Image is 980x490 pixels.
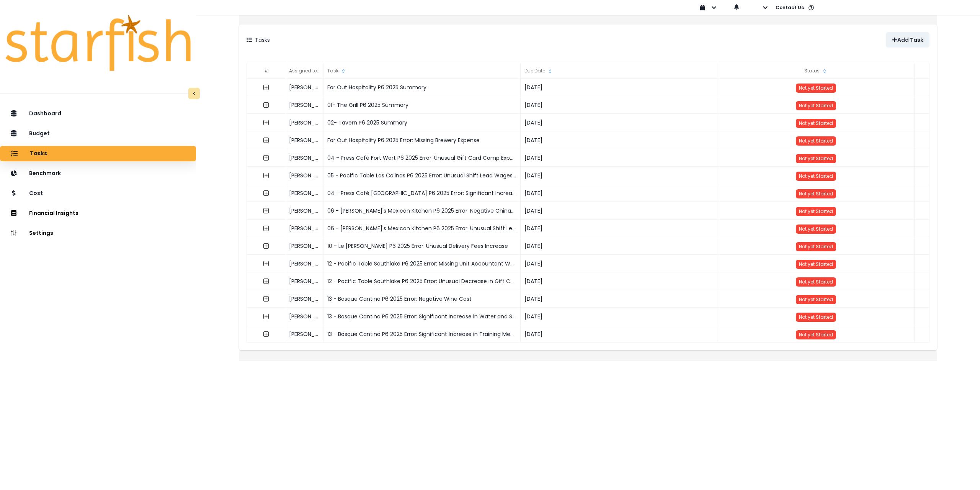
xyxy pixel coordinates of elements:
[799,155,833,162] span: Not yet Started
[521,220,718,237] div: [DATE]
[323,308,521,325] div: 13 - Bosque Cantina P6 2025 Error: Significant Increase in Water and Sewage
[259,310,273,323] button: expand outline
[799,331,833,338] span: Not yet Started
[263,278,269,284] svg: expand outline
[521,167,718,184] div: [DATE]
[263,137,269,143] svg: expand outline
[285,167,323,184] div: [PERSON_NAME]
[323,79,521,96] div: Far Out Hospitality P6 2025 Summary
[799,279,833,285] span: Not yet Started
[29,110,61,117] p: Dashboard
[263,102,269,108] svg: expand outline
[285,325,323,343] div: [PERSON_NAME]
[799,243,833,250] span: Not yet Started
[259,257,273,270] button: expand outline
[323,325,521,343] div: 13 - Bosque Cantina P6 2025 Error: Significant Increase in Training Meals
[263,296,269,302] svg: expand outline
[259,133,273,147] button: expand outline
[247,63,285,79] div: #
[323,202,521,220] div: 06 - [PERSON_NAME]'s Mexican Kitchen P6 2025 Error: Negative China/Glassware/Silverware Expense
[285,202,323,220] div: [PERSON_NAME]
[285,255,323,272] div: [PERSON_NAME]
[323,167,521,184] div: 05 - Pacific Table Las Colinas P6 2025 Error: Unusual Shift Lead Wages Increase
[897,37,923,43] p: Add Task
[259,80,273,94] button: expand outline
[799,261,833,267] span: Not yet Started
[29,170,61,177] p: Benchmark
[323,149,521,167] div: 04 - Press Café Fort Wort P6 2025 Error: Unusual Gift Card Comp Expense
[323,114,521,131] div: 02- Tavern P6 2025 Summary
[259,292,273,306] button: expand outline
[547,68,553,74] svg: sort
[29,130,50,137] p: Budget
[521,325,718,343] div: [DATE]
[285,114,323,131] div: [PERSON_NAME]
[323,255,521,272] div: 12 - Pacific Table Southlake P6 2025 Error: Missing Unit Accountant Wages
[285,149,323,167] div: [PERSON_NAME]
[259,274,273,288] button: expand outline
[822,68,828,74] svg: sort
[799,102,833,109] span: Not yet Started
[521,308,718,325] div: [DATE]
[521,114,718,131] div: [DATE]
[255,36,270,44] p: Tasks
[323,131,521,149] div: Far Out Hospitality P6 2025 Error: Missing Brewery Expense
[799,226,833,232] span: Not yet Started
[323,184,521,202] div: 04 - Press Café [GEOGRAPHIC_DATA] P6 2025 Error: Significant Increase in R&M Electrical
[521,63,718,79] div: Due Date
[521,79,718,96] div: [DATE]
[323,237,521,255] div: 10 - Le [PERSON_NAME] P6 2025 Error: Unusual Delivery Fees Increase
[263,155,269,161] svg: expand outline
[521,184,718,202] div: [DATE]
[521,255,718,272] div: [DATE]
[799,85,833,91] span: Not yet Started
[263,243,269,249] svg: expand outline
[886,32,929,48] button: Add Task
[285,96,323,114] div: [PERSON_NAME]
[521,237,718,255] div: [DATE]
[323,220,521,237] div: 06 - [PERSON_NAME]'s Mexican Kitchen P6 2025 Error: Unusual Shift Lead Wages Increase
[259,169,273,182] button: expand outline
[521,272,718,290] div: [DATE]
[29,190,43,197] p: Cost
[263,120,269,126] svg: expand outline
[521,202,718,220] div: [DATE]
[259,204,273,218] button: expand outline
[521,290,718,308] div: [DATE]
[263,190,269,196] svg: expand outline
[285,308,323,325] div: [PERSON_NAME]
[259,327,273,341] button: expand outline
[285,63,323,79] div: Assigned to
[799,138,833,144] span: Not yet Started
[263,261,269,267] svg: expand outline
[263,225,269,231] svg: expand outline
[285,220,323,237] div: [PERSON_NAME]
[717,63,915,79] div: Status
[259,116,273,129] button: expand outline
[263,172,269,179] svg: expand outline
[259,239,273,253] button: expand outline
[259,151,273,165] button: expand outline
[263,84,269,90] svg: expand outline
[521,96,718,114] div: [DATE]
[259,221,273,235] button: expand outline
[285,290,323,308] div: [PERSON_NAME]
[799,296,833,303] span: Not yet Started
[319,68,325,74] svg: sort
[285,272,323,290] div: [PERSON_NAME]
[285,131,323,149] div: [PERSON_NAME]
[259,98,273,112] button: expand outline
[323,96,521,114] div: 01- The Grill P6 2025 Summary
[799,314,833,320] span: Not yet Started
[259,186,273,200] button: expand outline
[799,190,833,197] span: Not yet Started
[263,313,269,320] svg: expand outline
[323,63,521,79] div: Task
[340,68,346,74] svg: sort
[799,120,833,126] span: Not yet Started
[521,131,718,149] div: [DATE]
[799,208,833,215] span: Not yet Started
[263,208,269,214] svg: expand outline
[30,150,47,157] p: Tasks
[521,149,718,167] div: [DATE]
